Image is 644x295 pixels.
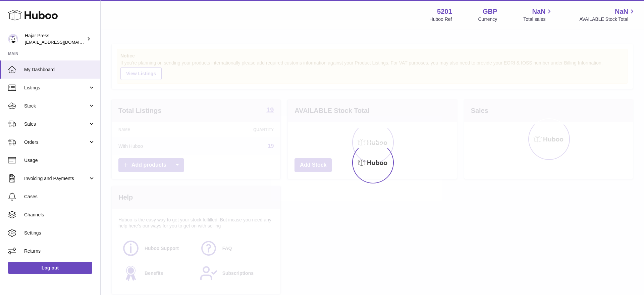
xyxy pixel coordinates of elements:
[523,7,553,23] a: NaN Total sales
[24,194,95,200] span: Cases
[579,7,636,23] a: NaN AVAILABLE Stock Total
[24,230,95,236] span: Settings
[24,157,95,164] span: Usage
[615,7,628,16] span: NaN
[523,16,553,23] span: Total sales
[483,7,497,16] strong: GBP
[25,33,85,45] div: Hajar Press
[24,85,88,91] span: Listings
[24,67,95,73] span: My Dashboard
[532,7,545,16] span: NaN
[25,39,99,45] span: [EMAIL_ADDRESS][DOMAIN_NAME]
[478,16,497,23] div: Currency
[24,139,88,145] span: Orders
[430,16,452,23] div: Huboo Ref
[24,212,95,218] span: Channels
[24,121,88,127] span: Sales
[8,262,92,274] a: Log out
[24,103,88,109] span: Stock
[8,34,18,44] img: internalAdmin-5201@internal.huboo.com
[24,248,95,254] span: Returns
[24,175,88,182] span: Invoicing and Payments
[437,7,452,16] strong: 5201
[579,16,636,23] span: AVAILABLE Stock Total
